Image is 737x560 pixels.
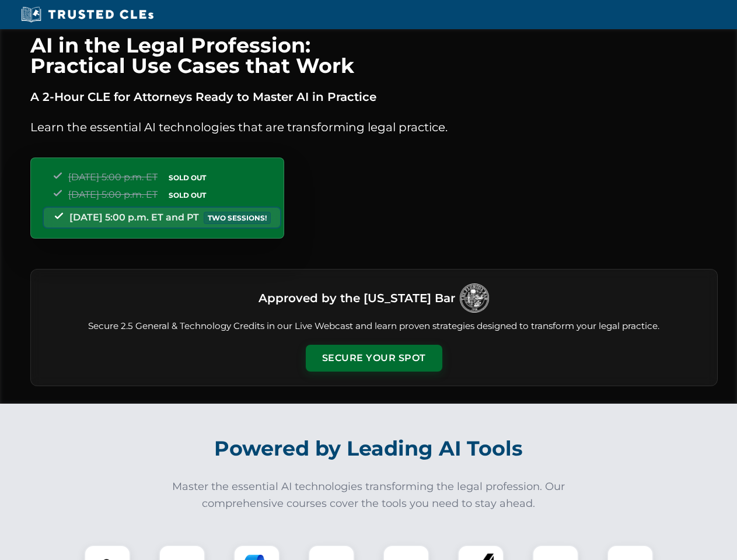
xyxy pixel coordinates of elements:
img: Trusted CLEs [18,6,157,23]
span: [DATE] 5:00 p.m. ET [68,171,158,183]
img: Logo [460,283,489,313]
span: SOLD OUT [165,171,210,184]
p: Master the essential AI technologies transforming the legal profession. Our comprehensive courses... [165,478,573,512]
p: Secure 2.5 General & Technology Credits in our Live Webcast and learn proven strategies designed ... [45,320,703,333]
h2: Powered by Leading AI Tools [46,428,692,469]
h3: Approved by the [US_STATE] Bar [259,288,455,309]
span: [DATE] 5:00 p.m. ET [68,189,158,200]
p: Learn the essential AI technologies that are transforming legal practice. [30,118,718,136]
p: A 2-Hour CLE for Attorneys Ready to Master AI in Practice [30,87,718,106]
h1: AI in the Legal Profession: Practical Use Cases that Work [30,35,718,76]
button: Secure Your Spot [306,345,442,372]
span: SOLD OUT [165,189,210,201]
